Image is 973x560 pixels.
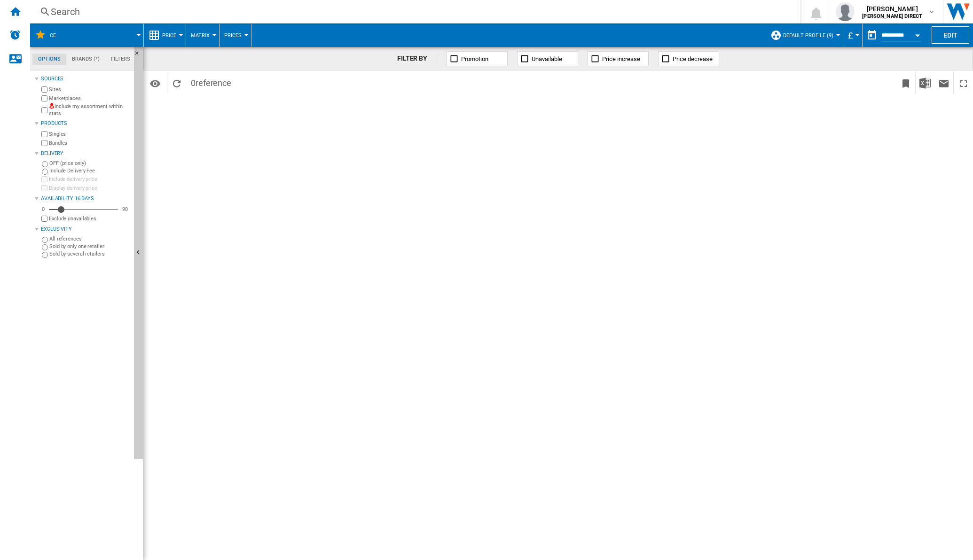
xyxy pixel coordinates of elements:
span: Promotion [461,55,488,62]
input: OFF (price only) [42,161,48,167]
button: Prices [224,23,246,47]
input: Include Delivery Fee [42,169,48,175]
div: Price [149,23,181,47]
button: Price increase [588,51,649,66]
label: All references [49,235,130,242]
button: Default profile (9) [783,23,838,47]
button: md-calendar [863,26,881,45]
button: Open calendar [909,25,926,42]
img: profile.jpg [836,2,855,21]
button: CE [50,23,65,47]
button: Price [162,23,181,47]
label: Bundles [49,140,130,147]
md-tab-item: Filters [105,54,136,65]
input: Marketplaces [41,95,47,101]
img: excel-24x24.png [919,78,931,89]
input: Singles [41,131,47,137]
input: Sold by only one retailer [42,244,48,250]
label: Exclude unavailables [49,215,130,222]
img: alerts-logo.svg [9,29,21,40]
input: All references [42,237,48,243]
button: Hide [134,47,145,64]
span: reference [196,78,231,88]
div: 0 [39,206,47,213]
button: Unavailable [517,51,578,66]
input: Include my assortment within stats [41,104,47,116]
span: CE [50,32,56,39]
input: Include delivery price [41,176,47,182]
button: Reload [167,72,186,94]
input: Display delivery price [41,185,47,191]
button: Matrix [191,23,214,47]
label: Sites [49,86,130,93]
span: Unavailable [532,55,562,62]
label: Include Delivery Fee [49,167,130,174]
input: Display delivery price [41,216,47,222]
button: Options [146,75,165,92]
img: mysite-not-bg-18x18.png [49,103,55,109]
button: Edit [932,26,969,44]
span: Matrix [191,32,210,39]
md-menu: Currency [843,23,863,47]
div: CE [35,23,139,47]
div: FILTER BY [397,54,437,63]
button: Price decrease [658,51,719,66]
label: Include delivery price [49,176,130,183]
input: Sites [41,86,47,93]
label: Sold by only one retailer [49,243,130,250]
span: [PERSON_NAME] [862,4,922,14]
span: Price decrease [673,55,713,62]
span: Price increase [602,55,640,62]
span: 0 [186,72,236,92]
span: Price [162,32,176,39]
span: £ [848,31,853,40]
div: Availability 16 Days [41,195,130,202]
label: Marketplaces [49,95,130,102]
md-tab-item: Options [32,54,66,65]
button: Bookmark this report [896,72,915,94]
b: [PERSON_NAME] DIRECT [862,13,922,19]
div: Sources [41,75,130,83]
div: 90 [120,206,130,213]
button: Download in Excel [916,72,934,94]
div: Default profile (9) [770,23,838,47]
button: Maximize [954,72,973,94]
label: Singles [49,131,130,138]
label: Include my assortment within stats [49,103,130,117]
span: Prices [224,32,242,39]
md-slider: Availability [49,205,118,214]
button: £ [848,23,857,47]
input: Bundles [41,140,47,146]
div: Exclusivity [41,226,130,233]
button: Hide [134,47,143,459]
label: Sold by several retailers [49,250,130,257]
button: Send this report by email [934,72,953,94]
md-tab-item: Brands (*) [66,54,105,65]
div: Delivery [41,150,130,157]
div: Search [51,5,776,18]
button: Promotion [447,51,508,66]
input: Sold by several retailers [42,252,48,258]
span: Default profile (9) [783,32,833,39]
label: Display delivery price [49,185,130,192]
div: Products [41,120,130,127]
label: OFF (price only) [49,160,130,167]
